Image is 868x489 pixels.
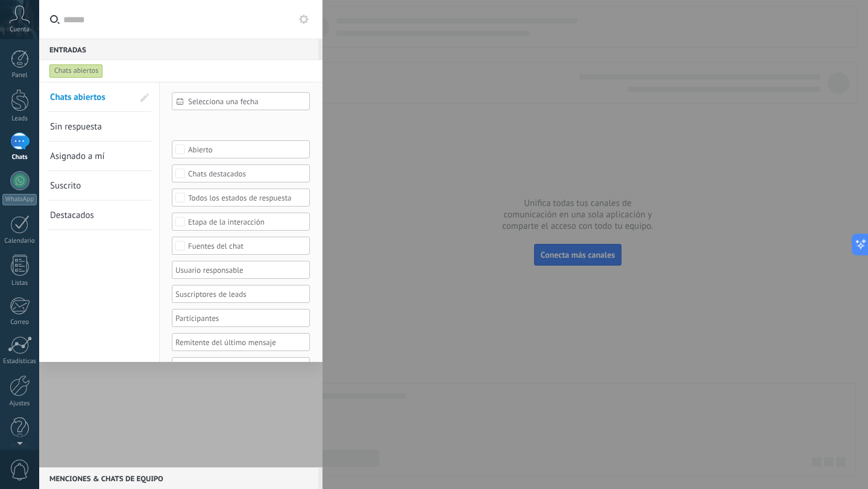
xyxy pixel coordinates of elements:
[2,194,37,205] div: WhatsApp
[188,97,303,106] span: Selecciona una fecha
[39,467,318,489] div: Menciones & Chats de equipo
[2,400,37,408] div: Ajustes
[47,142,151,171] li: Asignado a mí
[2,154,37,161] div: Chats
[50,180,81,192] span: Suscrito
[2,237,37,245] div: Calendario
[47,83,151,112] li: Chats abiertos
[2,279,37,287] div: Listas
[50,142,133,170] a: Asignado a mí
[50,112,133,141] a: Sin respuesta
[188,193,294,202] div: Todos los estados de respuesta
[10,26,30,34] span: Cuenta
[39,39,318,60] div: Entradas
[50,171,133,200] a: Suscrito
[50,121,102,132] span: Sin respuesta
[50,201,133,229] a: Destacados
[188,145,294,154] div: Abierto
[50,92,105,103] span: Chats abiertos
[2,115,37,123] div: Leads
[47,171,151,201] li: Suscrito
[47,112,151,142] li: Sin respuesta
[47,201,151,230] li: Destacados
[49,64,103,78] div: Chats abiertos
[50,210,94,221] span: Destacados
[188,241,294,251] div: Fuentes del chat
[2,358,37,366] div: Estadísticas
[50,151,105,162] span: Asignado a mí
[2,319,37,326] div: Correo
[188,217,294,226] div: Etapa de la interacción
[2,72,37,79] div: Panel
[50,83,133,111] a: Chats abiertos
[188,169,294,178] div: Chats destacados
